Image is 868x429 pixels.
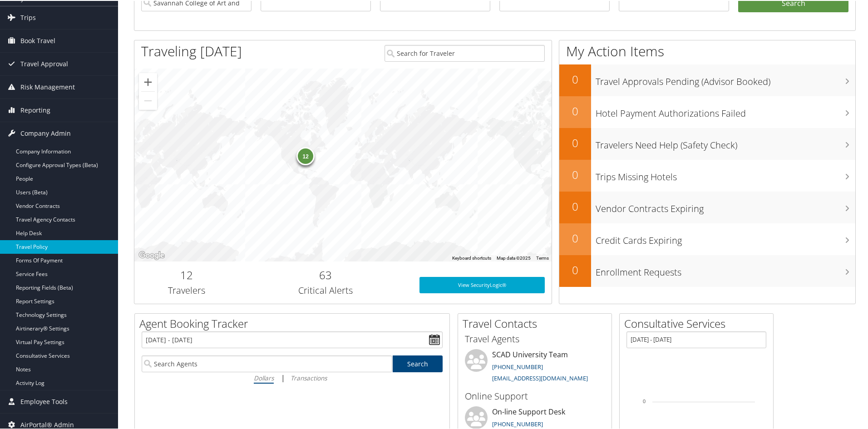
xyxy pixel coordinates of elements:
[596,133,855,151] h3: Travelers Need Help (Safety Check)
[559,95,855,127] a: 0Hotel Payment Authorizations Failed
[559,254,855,286] a: 0Enrollment Requests
[419,276,545,292] a: View SecurityLogic®
[291,373,327,381] i: Transactions
[137,249,167,261] img: Google
[296,146,315,164] div: 12
[452,254,491,261] button: Keyboard shortcuts
[624,315,773,330] h2: Consultative Services
[20,121,71,144] span: Company Admin
[559,222,855,254] a: 0Credit Cards Expiring
[596,70,855,87] h3: Travel Approvals Pending (Advisor Booked)
[385,44,545,61] input: Search for Traveler
[559,230,591,245] h2: 0
[20,98,50,121] span: Reporting
[559,166,591,182] h2: 0
[559,127,855,159] a: 0Travelers Need Help (Safety Check)
[643,398,646,403] tspan: 0
[497,255,531,260] span: Map data ©2025
[393,355,443,371] a: Search
[139,91,157,109] button: Zoom out
[139,72,157,90] button: Zoom in
[139,315,449,330] h2: Agent Booking Tracker
[596,165,855,182] h3: Trips Missing Hotels
[559,103,591,118] h2: 0
[137,249,167,261] a: Open this area in Google Maps (opens a new window)
[142,355,392,371] input: Search Agents
[559,191,855,222] a: 0Vendor Contracts Expiring
[596,229,855,246] h3: Credit Cards Expiring
[559,261,591,277] h2: 0
[559,198,591,213] h2: 0
[596,197,855,214] h3: Vendor Contracts Expiring
[460,348,609,385] li: SCAD University Team
[20,75,75,98] span: Risk Management
[142,371,443,383] div: |
[465,332,605,345] h3: Travel Agents
[20,390,68,412] span: Employee Tools
[559,41,855,60] h1: My Action Items
[463,315,612,330] h2: Travel Contacts
[141,266,232,282] h2: 12
[559,64,855,95] a: 0Travel Approvals Pending (Advisor Booked)
[596,261,855,278] h3: Enrollment Requests
[492,419,543,427] a: [PHONE_NUMBER]
[596,102,855,119] h3: Hotel Payment Authorizations Failed
[141,283,232,296] h3: Travelers
[20,5,36,28] span: Trips
[246,283,406,296] h3: Critical Alerts
[492,362,543,370] a: [PHONE_NUMBER]
[246,266,406,282] h2: 63
[141,41,242,60] h1: Traveling [DATE]
[536,255,549,260] a: Terms (opens in new tab)
[559,71,591,86] h2: 0
[559,134,591,150] h2: 0
[559,159,855,191] a: 0Trips Missing Hotels
[20,29,55,51] span: Book Travel
[492,373,588,381] a: [EMAIL_ADDRESS][DOMAIN_NAME]
[20,52,68,74] span: Travel Approval
[254,373,274,381] i: Dollars
[465,389,605,402] h3: Online Support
